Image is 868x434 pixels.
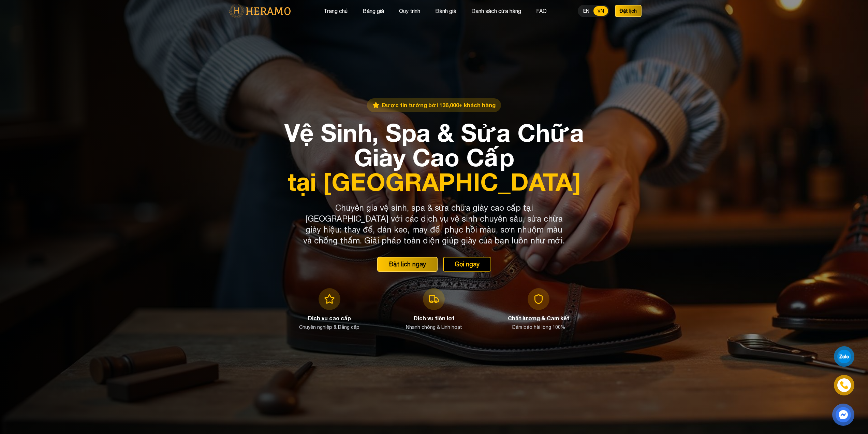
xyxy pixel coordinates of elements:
[579,6,593,16] button: EN
[839,380,849,390] img: phone-icon
[469,6,523,15] button: Danh sách cửa hàng
[308,314,351,322] h3: Dịch vụ cao cấp
[397,6,422,15] button: Quy trình
[534,6,549,15] button: FAQ
[433,6,458,15] button: Đánh giá
[406,324,462,331] p: Nhanh chóng & Linh hoạt
[227,4,293,18] img: logo-with-text.png
[443,257,491,272] button: Gọi ngay
[377,257,438,272] button: Đặt lịch ngay
[299,324,359,331] p: Chuyên nghiệp & Đẳng cấp
[414,314,454,322] h3: Dịch vụ tiện lợi
[508,314,569,322] h3: Chất lượng & Cam kết
[512,324,565,331] p: Đảm bảo hài lòng 100%
[281,169,587,194] span: tại [GEOGRAPHIC_DATA]
[303,202,565,246] p: Chuyên gia vệ sinh, spa & sửa chữa giày cao cấp tại [GEOGRAPHIC_DATA] với các dịch vụ vệ sinh chu...
[835,376,853,394] a: phone-icon
[322,6,350,15] button: Trang chủ
[361,6,386,15] button: Bảng giá
[382,101,496,109] span: Được tin tưởng bởi 136,000+ khách hàng
[281,120,587,194] h1: Vệ Sinh, Spa & Sửa Chữa Giày Cao Cấp
[593,6,608,16] button: VN
[615,5,642,17] button: Đặt lịch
